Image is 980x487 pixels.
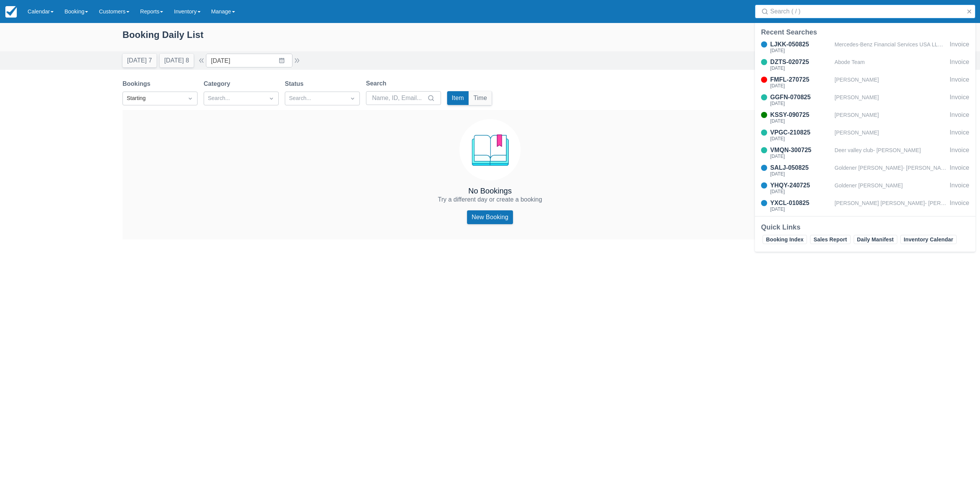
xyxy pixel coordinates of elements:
span: Dropdown icon [268,95,275,102]
div: Booking Daily List [122,28,857,50]
div: Invoice [950,57,969,72]
button: Item [447,91,469,105]
div: Invoice [950,110,969,125]
div: [DATE] [770,189,831,194]
img: checkfront-main-nav-mini-logo.png [5,6,17,18]
button: Time [469,91,492,105]
a: Daily Manifest [854,235,897,244]
div: Invoice [950,181,969,195]
div: [DATE] [770,66,831,71]
span: Try a different day or create a booking [438,196,542,203]
div: [PERSON_NAME] [835,110,947,125]
img: booking.png [459,119,521,180]
a: YHQY-240725[DATE]Goldener [PERSON_NAME]Invoice [755,181,975,195]
div: Invoice [950,75,969,90]
div: YHQY-240725 [770,181,831,190]
div: KSSY-090725 [770,110,831,120]
label: Category [204,79,233,89]
div: [PERSON_NAME] [PERSON_NAME]- [PERSON_NAME] [835,198,947,213]
div: [PERSON_NAME] [835,128,947,143]
div: Invoice [950,198,969,213]
input: Date [206,54,292,67]
div: FMFL-270725 [770,75,831,84]
label: Bookings [122,79,154,89]
div: VMQN-300725 [770,146,831,155]
div: [DATE] [770,207,831,212]
div: Abode Team [835,57,947,72]
div: GGFN-070825 [770,93,831,102]
a: SALJ-050825[DATE]Goldener [PERSON_NAME]- [PERSON_NAME]Invoice [755,163,975,178]
div: Goldener [PERSON_NAME] [835,181,947,195]
span: Dropdown icon [349,95,356,102]
div: [DATE] [770,119,831,123]
div: Recent Searches [761,28,969,37]
a: YXCL-010825[DATE][PERSON_NAME] [PERSON_NAME]- [PERSON_NAME]Invoice [755,198,975,213]
div: [DATE] [770,48,831,53]
div: Invoice [950,128,969,143]
a: GGFN-070825[DATE][PERSON_NAME]Invoice [755,93,975,107]
div: LJKK-050825 [770,40,831,49]
a: VMQN-300725[DATE]Deer valley club- [PERSON_NAME]Invoice [755,146,975,160]
div: [DATE] [770,154,831,159]
a: LJKK-050825[DATE]Mercedes-Benz Financial Services USA LLC- [PERSON_NAME]Invoice [755,40,975,54]
div: Mercedes-Benz Financial Services USA LLC- [PERSON_NAME] [835,40,947,54]
div: [DATE] [770,84,831,88]
input: Name, ID, Email... [372,91,426,105]
h4: No Bookings [468,187,511,195]
div: Invoice [950,40,969,54]
a: Booking Index [763,235,807,244]
label: Status [285,79,307,89]
a: KSSY-090725[DATE][PERSON_NAME]Invoice [755,110,975,125]
label: Search [366,79,389,88]
div: [PERSON_NAME] [835,93,947,107]
div: [DATE] [770,101,831,106]
div: [DATE] [770,136,831,141]
a: Inventory Calendar [900,235,957,244]
div: YXCL-010825 [770,198,831,208]
span: Dropdown icon [186,95,194,102]
div: DZTS-020725 [770,57,831,67]
a: VPGC-210825[DATE][PERSON_NAME]Invoice [755,128,975,143]
button: [DATE] 8 [160,54,194,67]
div: Goldener [PERSON_NAME]- [PERSON_NAME] [835,163,947,178]
input: Search ( / ) [770,5,963,18]
button: [DATE] 7 [122,54,157,67]
div: Starting [127,94,180,103]
div: Quick Links [761,223,969,232]
div: Deer valley club- [PERSON_NAME] [835,146,947,160]
div: VPGC-210825 [770,128,831,137]
a: DZTS-020725[DATE]Abode TeamInvoice [755,57,975,72]
div: Invoice [950,93,969,107]
div: SALJ-050825 [770,163,831,172]
div: [DATE] [770,172,831,176]
div: Invoice [950,163,969,178]
div: Invoice [950,146,969,160]
a: FMFL-270725[DATE][PERSON_NAME]Invoice [755,75,975,90]
a: Sales Report [810,235,850,244]
a: New Booking [467,210,513,224]
div: [PERSON_NAME] [835,75,947,90]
